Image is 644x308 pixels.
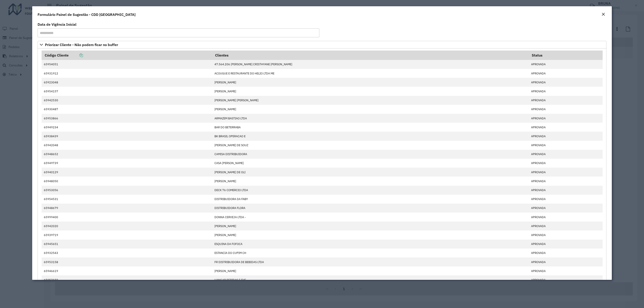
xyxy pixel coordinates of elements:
td: ESQUINA DA FOFOCA [212,240,529,249]
td: APROVADA [529,186,603,195]
td: 65940129 [42,168,212,177]
td: APROVADA [529,249,603,257]
td: ACOUGUE E RESTAURANTE DO HELIO LTDA ME [212,69,529,78]
td: HANGAR BEBIDAS E EVE [212,275,529,284]
td: [PERSON_NAME] [PERSON_NAME] [212,96,529,105]
td: 65949234 [42,123,212,132]
td: 65954157 [42,87,212,96]
td: APROVADA [529,123,603,132]
td: APROVADA [529,266,603,275]
td: ARMAZEM BASTIAO LTDA [212,114,529,123]
td: 65949739 [42,159,212,168]
td: [PERSON_NAME] [212,78,529,87]
td: [PERSON_NAME] [212,222,529,230]
td: APROVADA [529,222,603,230]
button: Close [600,12,606,17]
td: DISTRIBUIDORA DA FABY [212,195,529,204]
td: [PERSON_NAME] DE SOUZ [212,141,529,150]
td: APROVADA [529,105,603,114]
td: BAR DO BETERRABA [212,123,529,132]
th: Código Cliente [42,51,212,60]
td: 65942020 [42,222,212,230]
td: BK BRASIL OPERACAO E [212,132,529,141]
td: 65948652 [42,150,212,159]
span: Priorizar Cliente - Não podem ficar no buffer [45,43,118,46]
td: DISTRIBUIDORA FLORA [212,204,529,213]
td: 65954531 [42,195,212,204]
td: [PERSON_NAME] [212,266,529,275]
td: 65946619 [42,266,212,275]
td: APROVADA [529,141,603,150]
td: APROVADA [529,96,603,105]
td: 65923048 [42,78,212,87]
td: 65953158 [42,257,212,266]
td: APROVADA [529,114,603,123]
a: Copiar [69,53,83,57]
td: 65954051 [42,60,212,69]
td: [PERSON_NAME] [212,177,529,186]
td: 65931912 [42,69,212,78]
td: [PERSON_NAME] [212,87,529,96]
td: APROVADA [529,213,603,222]
td: DONNA CERVEJA LTDA - [212,213,529,222]
td: 65930487 [42,105,212,114]
td: 65938439 [42,132,212,141]
td: 65953056 [42,186,212,195]
td: APROVADA [529,60,603,69]
td: APROVADA [529,150,603,159]
td: 65945651 [42,240,212,249]
td: 65948679 [42,204,212,213]
td: 65953866 [42,114,212,123]
td: [PERSON_NAME] DE OLI [212,168,529,177]
td: 65952158 [42,275,212,284]
td: CAMISA DISTRIBUIDORA [212,150,529,159]
a: Priorizar Cliente - Não podem ficar no buffer [38,41,606,49]
td: DECK 76 COMERCIO LTDA [212,186,529,195]
td: APROVADA [529,87,603,96]
td: [PERSON_NAME] [212,105,529,114]
h4: Formulário Painel de Sugestão - CDD [GEOGRAPHIC_DATA] [38,12,136,17]
th: Status [529,51,603,60]
td: 65932543 [42,249,212,257]
td: APROVADA [529,159,603,168]
td: APROVADA [529,132,603,141]
td: APROVADA [529,195,603,204]
td: 47.564.206 [PERSON_NAME] CRISTHYANE [PERSON_NAME] [212,60,529,69]
td: APROVADA [529,257,603,266]
td: APROVADA [529,78,603,87]
td: APROVADA [529,275,603,284]
td: APROVADA [529,177,603,186]
td: APROVADA [529,204,603,213]
td: 65942530 [42,96,212,105]
td: APROVADA [529,240,603,249]
td: APROVADA [529,69,603,78]
td: [PERSON_NAME] [212,230,529,239]
th: Clientes [212,51,529,60]
label: Data de Vigência Inicial [38,22,76,27]
td: 65999400 [42,213,212,222]
td: APROVADA [529,168,603,177]
em: Fechar [602,13,605,16]
td: ESTANCIA DO CUPIM CH [212,249,529,257]
td: FR DISTRIBUIDORA DE BEBIDAS LTDA [212,257,529,266]
td: APROVADA [529,230,603,239]
td: CASA [PERSON_NAME] [212,159,529,168]
td: 65942048 [42,141,212,150]
td: 65939719 [42,230,212,239]
td: 65948050 [42,177,212,186]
